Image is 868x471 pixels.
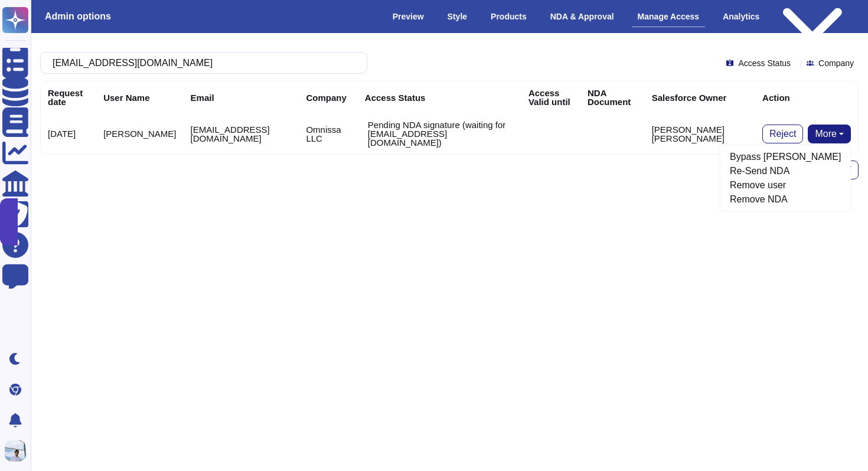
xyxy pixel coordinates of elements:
[720,145,851,212] div: More
[720,150,851,164] a: Bypass [PERSON_NAME]
[720,192,851,207] a: Remove NDA
[96,113,183,154] td: [PERSON_NAME]
[41,113,96,154] td: [DATE]
[755,81,858,113] th: Action
[184,81,299,113] th: Email
[368,120,514,147] p: Pending NDA signature (waiting for [EMAIL_ADDRESS][DOMAIN_NAME])
[769,129,796,139] span: Reject
[358,81,521,113] th: Access Status
[47,53,355,73] input: Search by keywords
[720,164,851,178] a: Re-Send NDA
[717,6,765,27] div: Analytics
[41,81,96,113] th: Request date
[580,81,645,113] th: NDA Document
[45,11,111,22] h3: Admin options
[96,81,183,113] th: User Name
[738,59,791,67] span: Access Status
[485,6,533,27] div: Products
[645,113,755,154] td: [PERSON_NAME] [PERSON_NAME]
[632,6,706,27] div: Manage Access
[387,6,430,27] div: Preview
[818,59,854,67] span: Company
[544,6,620,27] div: NDA & Approval
[762,125,803,143] button: Reject
[645,81,755,113] th: Salesforce Owner
[299,113,357,154] td: Omnissa LLC
[808,125,851,143] button: More
[442,6,473,27] div: Style
[299,81,357,113] th: Company
[184,113,299,154] td: [EMAIL_ADDRESS][DOMAIN_NAME]
[720,178,851,192] a: Remove user
[521,81,580,113] th: Access Valid until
